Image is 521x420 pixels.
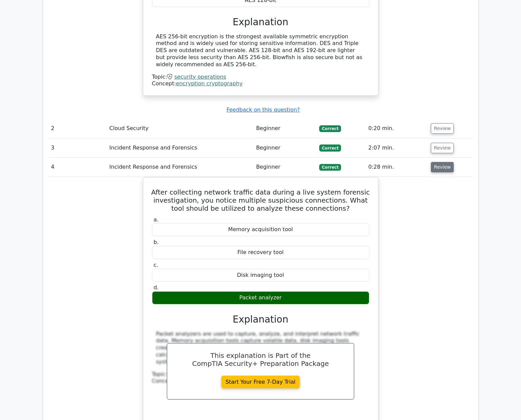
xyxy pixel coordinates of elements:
td: Beginner [253,158,317,177]
button: Review [431,143,454,153]
a: Start Your Free 7-Day Trial [221,376,300,388]
td: Beginner [253,138,317,158]
td: 0:28 min. [366,158,428,177]
td: Cloud Security [107,119,253,138]
td: Incident Response and Forensics [107,158,253,177]
h3: Explanation [156,16,365,28]
span: Correct [319,125,341,132]
td: 4 [48,158,107,177]
button: Review [431,162,454,172]
h3: Explanation [156,314,365,325]
td: 3 [48,138,107,158]
td: 2:07 min. [366,138,428,158]
span: b. [154,239,159,245]
span: Correct [319,164,341,171]
a: Feedback on this question? [226,107,300,113]
td: 2 [48,119,107,138]
td: Beginner [253,119,317,138]
div: Concept: [152,80,369,87]
span: c. [154,262,158,268]
div: Topic: [152,74,369,81]
div: File recovery tool [152,246,369,259]
span: a. [154,216,159,223]
h5: After collecting network traffic data during a live system forensic investigation, you notice mul... [151,188,370,212]
div: Packet analyzer [152,291,369,304]
div: Concept: [152,378,369,385]
button: Review [431,123,454,134]
div: Disk imaging tool [152,269,369,282]
td: 0:20 min. [366,119,428,138]
div: Memory acquisition tool [152,223,369,236]
a: security operations [174,74,226,80]
div: Topic: [152,371,369,378]
span: Correct [319,144,341,151]
a: encryption cryptography [176,80,243,87]
td: Incident Response and Forensics [107,138,253,158]
div: AES 256-bit encryption is the strongest available symmetric encryption method and is widely used ... [156,33,365,68]
div: Packet analyzers are used to capture, analyze, and interpret network traffic data. Memory acquisi... [156,331,365,366]
span: d. [154,284,159,291]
